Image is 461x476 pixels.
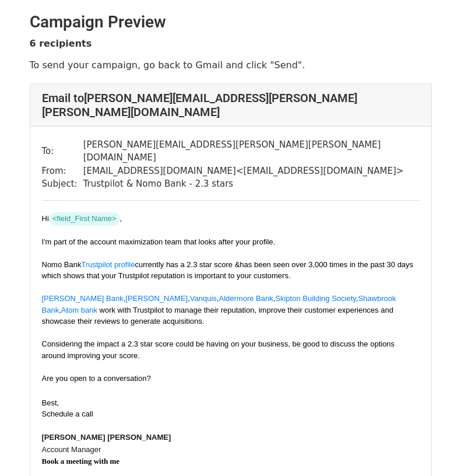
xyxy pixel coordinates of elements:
[42,409,93,418] a: Schedule a call
[42,306,395,383] font: work with Trustpilot to manage their reputation, improve their customer experiences and showcase ...
[61,306,97,314] a: Atom bank
[42,294,396,314] span: , , ,
[42,294,124,303] a: [PERSON_NAME] Bank
[190,294,217,303] a: Vanquis
[42,177,83,191] td: Subject:
[42,433,171,442] font: [PERSON_NAME] [PERSON_NAME]
[219,294,273,303] a: Aldermore Bank
[275,294,356,303] a: Skipton Building Society
[42,214,276,246] font: Hi , I'm part of the account maximization team that looks after your profile.
[188,294,190,303] span: ,
[125,294,188,303] a: [PERSON_NAME]
[42,138,83,164] td: To:
[83,164,420,178] td: [EMAIL_ADDRESS][DOMAIN_NAME] < [EMAIL_ADDRESS][DOMAIN_NAME] >
[30,38,92,49] strong: 6 recipients
[30,12,432,32] h2: Campaign Preview
[217,294,219,303] span: ,
[42,260,414,281] font: Nomo Bank
[42,445,101,454] font: Account Manager
[124,294,126,303] span: ,
[42,91,420,119] h4: Email to [PERSON_NAME][EMAIL_ADDRESS][PERSON_NAME][PERSON_NAME][DOMAIN_NAME]
[81,260,135,269] a: Trustpilot profile
[49,212,120,226] input: <field_First Name>
[30,59,432,71] p: To send your campaign, go back to Gmail and click "Send".
[42,457,120,466] a: Book a meeting with me
[81,260,240,269] span: currently has a 2.3 star score &
[42,294,396,314] a: Shawbrook Bank
[83,177,420,191] td: Trustpilot & Nomo Bank - 2.3 stars
[42,398,59,407] font: Best,
[42,164,83,178] td: From:
[83,138,420,164] td: [PERSON_NAME][EMAIL_ADDRESS][PERSON_NAME][PERSON_NAME][DOMAIN_NAME]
